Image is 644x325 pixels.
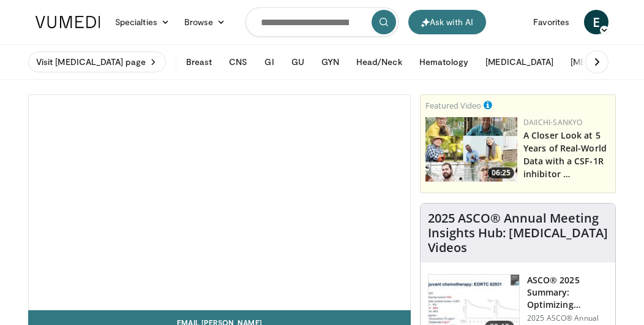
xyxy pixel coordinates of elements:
[28,52,166,72] a: Visit [MEDICAL_DATA] page
[284,50,312,74] button: GU
[488,167,514,178] span: 06:25
[527,274,608,311] h3: ASCO® 2025 Summary: Optimizing Regimens in the Neo/Adjuvant Setting …
[36,16,100,28] img: VuMedi Logo
[584,10,608,34] a: E
[478,50,561,74] button: [MEDICAL_DATA]
[257,50,281,74] button: GI
[425,117,517,182] img: 93c22cae-14d1-47f0-9e4a-a244e824b022.png.150x105_q85_crop-smart_upscale.jpg
[245,7,399,37] input: Search topics, interventions
[428,211,608,255] h4: 2025 ASCO® Annual Meeting Insights Hub: [MEDICAL_DATA] Videos
[29,95,410,310] video-js: Video Player
[349,50,410,74] button: Head/Neck
[523,117,582,128] a: Daiichi-Sankyo
[526,10,577,34] a: Favorites
[177,10,233,34] a: Browse
[425,100,481,111] small: Featured Video
[523,129,607,180] a: A Closer Look at 5 Years of Real-World Data with a CSF-1R inhibitor …
[179,50,219,74] button: Breast
[222,50,255,74] button: CNS
[425,117,517,182] a: 06:25
[412,50,476,74] button: Hematology
[408,10,486,34] button: Ask with AI
[314,50,346,74] button: GYN
[108,10,177,34] a: Specialties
